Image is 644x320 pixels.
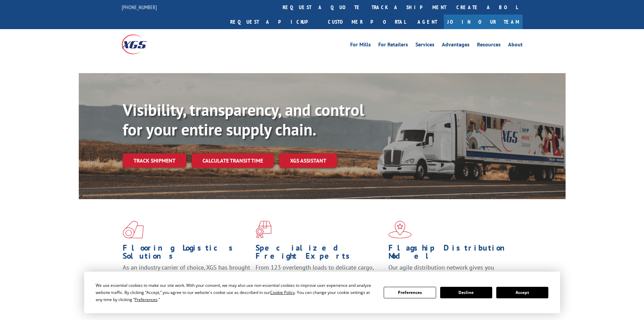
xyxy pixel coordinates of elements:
a: For Retailers [378,42,408,49]
a: XGS ASSISTANT [279,153,337,168]
h1: Specialized Freight Experts [256,244,383,263]
button: Preferences [384,287,436,298]
a: Resources [477,42,501,49]
a: Calculate transit time [192,153,274,168]
span: Cookie Policy [270,290,295,295]
h1: Flooring Logistics Solutions [123,244,251,263]
a: Customer Portal [323,15,411,29]
a: Agent [411,15,444,29]
h1: Flagship Distribution Model [388,244,516,263]
a: About [508,42,523,49]
img: xgs-icon-flagship-distribution-model-red [388,221,412,238]
a: Request a pickup [225,15,323,29]
a: For Mills [350,42,371,49]
div: We use essential cookies to make our site work. With your consent, we may also use non-essential ... [96,282,376,303]
button: Accept [496,287,548,298]
span: As an industry carrier of choice, XGS has brought innovation and dedication to flooring logistics... [123,263,250,287]
a: Services [415,42,434,49]
span: Our agile distribution network gives you nationwide inventory management on demand. [388,263,513,279]
a: [PHONE_NUMBER] [122,4,157,10]
button: Decline [440,287,492,298]
a: Track shipment [123,153,186,168]
span: Preferences [135,297,158,302]
a: Advantages [442,42,470,49]
img: xgs-icon-total-supply-chain-intelligence-red [123,221,144,238]
a: Join Our Team [444,15,523,29]
p: From 123 overlength loads to delicate cargo, our experienced staff knows the best way to move you... [256,263,383,294]
b: Visibility, transparency, and control for your entire supply chain. [123,99,364,140]
div: Cookie Consent Prompt [84,272,560,313]
img: xgs-icon-focused-on-flooring-red [256,221,271,238]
